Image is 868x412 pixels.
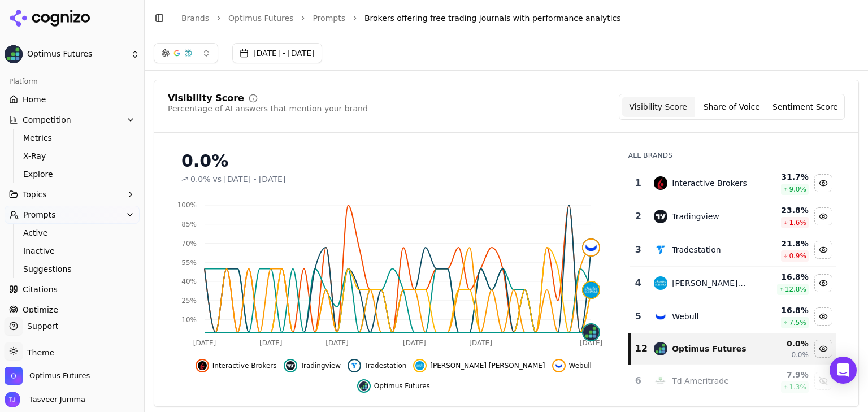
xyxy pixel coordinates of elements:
div: 21.8 % [756,238,809,249]
tr: 5webullWebull16.8%7.5%Hide webull data [630,300,836,333]
button: Hide interactive brokers data [814,174,832,192]
div: 12 [635,342,643,355]
button: Hide webull data [552,359,592,372]
nav: breadcrumb [181,12,836,24]
a: Optimize [5,301,140,319]
tr: 12optimus futuresOptimus Futures0.0%0.0%Hide optimus futures data [630,333,836,365]
span: Support [23,320,58,332]
button: Hide charles schwab data [814,274,832,292]
div: Visibility Score [168,94,244,103]
div: 1 [634,176,643,190]
tr: 4charles schwab[PERSON_NAME] [PERSON_NAME]16.8%12.8%Hide charles schwab data [630,267,836,300]
span: 9.0 % [789,185,806,194]
div: 0.0 % [756,338,809,349]
div: Optimus Futures [672,343,746,354]
button: Hide tradestation data [814,241,832,259]
a: Citations [5,280,140,298]
button: Open user button [5,392,85,407]
span: 1.6 % [789,218,806,227]
a: Home [5,90,140,109]
span: Brokers offering free trading journals with performance analytics [364,12,621,24]
div: Platform [5,72,140,90]
a: Optimus Futures [228,12,293,24]
span: Optimus Futures [27,49,126,59]
a: Brands [181,14,209,23]
span: Explore [23,168,121,180]
button: Hide tradestation data [348,359,406,372]
button: Sentiment Score [769,97,842,117]
span: 12.8 % [785,285,806,294]
div: 5 [634,310,643,323]
img: charles schwab [583,282,599,298]
tspan: 70% [181,240,197,248]
div: 16.8 % [756,305,809,316]
span: Optimus Futures [29,371,90,381]
div: Open Intercom Messenger [830,357,857,384]
button: Prompts [5,206,140,224]
span: Suggestions [23,263,121,275]
img: webull [554,361,563,370]
tspan: [DATE] [325,339,349,347]
tspan: [DATE] [580,339,603,347]
div: 0.0% [181,151,606,171]
tspan: 55% [181,259,197,267]
img: Optimus Futures [5,367,23,385]
span: Webull [569,361,592,370]
button: Hide interactive brokers data [196,359,277,372]
button: Topics [5,185,140,203]
span: 1.3 % [789,383,806,392]
button: Hide webull data [814,307,832,326]
button: Share of Voice [695,97,769,117]
div: Td Ameritrade [672,375,729,387]
img: tradingview [286,361,295,370]
span: Prompts [23,209,56,220]
div: 7.9 % [756,369,809,380]
img: optimus futures [359,381,368,391]
span: Topics [23,189,47,200]
span: 7.5 % [789,318,806,327]
button: [DATE] - [DATE] [232,43,322,63]
span: 0.0% [791,350,809,359]
img: tradestation [350,361,359,370]
div: 2 [634,210,643,223]
img: interactive brokers [198,361,207,370]
button: Hide charles schwab data [413,359,545,372]
tr: 6td ameritradeTd Ameritrade7.9%1.3%Show td ameritrade data [630,365,836,398]
img: webull [583,240,599,255]
button: Competition [5,111,140,129]
img: charles schwab [654,276,667,290]
tr: 1interactive brokersInteractive Brokers31.7%9.0%Hide interactive brokers data [630,167,836,200]
img: tradestation [654,243,667,257]
span: Metrics [23,132,121,144]
div: 6 [634,374,643,388]
button: Visibility Score [622,97,695,117]
span: Optimize [23,304,58,315]
a: Suggestions [19,261,126,277]
button: Show td ameritrade data [814,372,832,390]
span: Interactive Brokers [212,361,277,370]
button: Hide tradingview data [814,207,832,225]
img: Optimus Futures [5,45,23,63]
span: 0.0% [190,174,211,185]
div: 23.8 % [756,205,809,216]
span: Theme [23,348,54,357]
a: X-Ray [19,148,126,164]
a: Explore [19,166,126,182]
div: 16.8 % [756,271,809,283]
a: Prompts [313,12,345,24]
tspan: [DATE] [469,339,492,347]
img: webull [654,310,667,323]
div: All Brands [628,151,836,160]
a: Metrics [19,130,126,146]
img: Tasveer Jumma [5,392,20,407]
tspan: [DATE] [403,339,426,347]
tr: 2tradingviewTradingview23.8%1.6%Hide tradingview data [630,200,836,233]
tspan: 85% [181,220,197,228]
span: Inactive [23,245,121,257]
img: optimus futures [654,342,667,355]
span: Competition [23,114,71,125]
span: Tradingview [301,361,341,370]
div: 31.7 % [756,171,809,183]
span: Optimus Futures [374,381,430,391]
span: Tasveer Jumma [25,394,85,405]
